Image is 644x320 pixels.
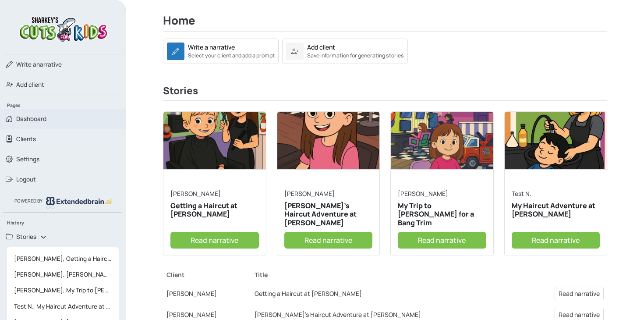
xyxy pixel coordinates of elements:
a: Test N., My Haircut Adventure at [PERSON_NAME] [7,299,119,314]
span: [PERSON_NAME], My Trip to [PERSON_NAME] for a Bang Trim [11,282,115,298]
span: Stories [16,232,36,241]
a: Getting a Haircut at [PERSON_NAME] [255,289,362,298]
h5: My Trip to [PERSON_NAME] for a Bang Trim [398,202,486,227]
a: Write a narrativeSelect your client and add a prompt [163,46,279,55]
span: Settings [16,155,39,164]
span: Add client [16,80,44,89]
h5: My Haircut Adventure at [PERSON_NAME] [512,202,600,218]
img: logo [46,197,112,208]
a: Write a narrativeSelect your client and add a prompt [163,39,279,64]
img: narrative [277,112,380,169]
a: Add clientSave information for generating stories [282,46,408,55]
a: Read narrative [555,287,604,300]
a: [PERSON_NAME], [PERSON_NAME]'s Haircut Adventure at [PERSON_NAME] [7,267,119,282]
a: [PERSON_NAME] [166,310,217,319]
span: Test N., My Haircut Adventure at [PERSON_NAME] [11,299,115,314]
a: [PERSON_NAME], Getting a Haircut at [PERSON_NAME] [7,251,119,267]
small: Select your client and add a prompt [188,52,275,60]
h2: Home [163,14,607,32]
a: Test N. [512,189,531,198]
a: Read narrative [512,232,600,249]
a: Add clientSave information for generating stories [282,39,408,64]
th: Client [163,267,251,283]
span: Write a [16,60,36,68]
img: narrative [505,112,607,169]
a: Read narrative [398,232,486,249]
a: Read narrative [170,232,259,249]
a: [PERSON_NAME] [398,189,448,198]
div: Add client [307,43,335,52]
a: Read narrative [284,232,373,249]
h3: Stories [163,85,607,101]
span: Logout [16,175,36,184]
a: [PERSON_NAME] [284,189,335,198]
a: [PERSON_NAME] [170,189,221,198]
h5: [PERSON_NAME]'s Haircut Adventure at [PERSON_NAME] [284,202,373,227]
img: narrative [163,112,266,169]
span: narrative [16,60,62,69]
th: Title [251,267,521,283]
span: [PERSON_NAME], Getting a Haircut at [PERSON_NAME] [11,251,115,267]
a: [PERSON_NAME]'s Haircut Adventure at [PERSON_NAME] [255,310,421,319]
img: narrative [391,112,493,169]
span: Clients [16,135,36,143]
h5: Getting a Haircut at [PERSON_NAME] [170,202,259,218]
span: [PERSON_NAME], [PERSON_NAME]'s Haircut Adventure at [PERSON_NAME] [11,267,115,282]
a: [PERSON_NAME], My Trip to [PERSON_NAME] for a Bang Trim [7,282,119,298]
a: [PERSON_NAME] [166,289,217,298]
span: Dashboard [16,114,46,123]
small: Save information for generating stories [307,52,404,60]
img: logo [17,14,109,43]
div: Write a narrative [188,43,235,52]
